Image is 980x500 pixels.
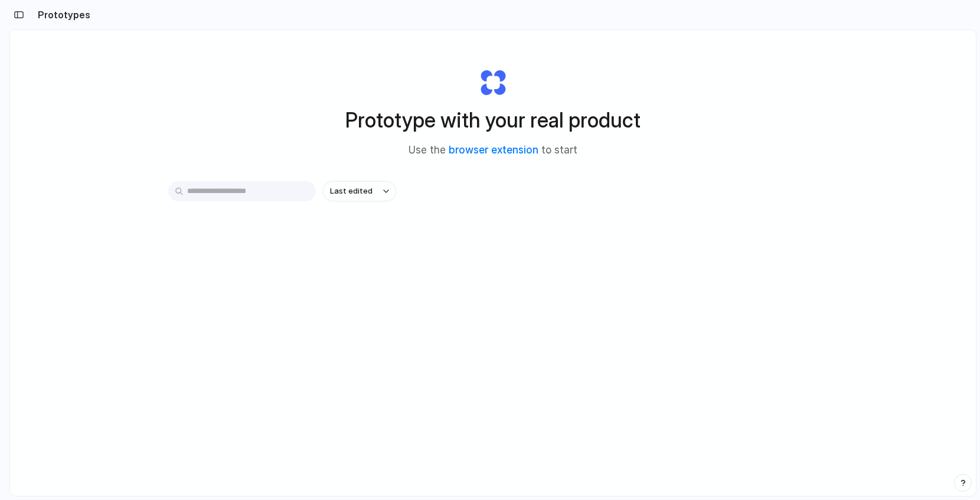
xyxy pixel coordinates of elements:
span: Use the to start [409,143,577,158]
span: Last edited [330,185,373,197]
h1: Prototype with your real product [345,104,641,136]
button: Last edited [323,181,396,201]
h2: Prototypes [33,8,90,22]
a: browser extension [449,144,538,156]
